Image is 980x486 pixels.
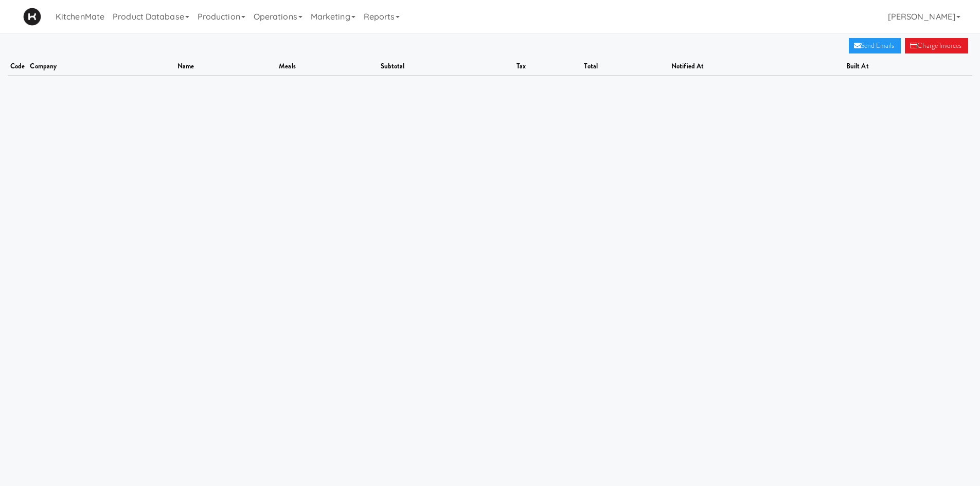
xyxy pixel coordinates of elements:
th: company [27,58,175,76]
th: meals [276,58,378,76]
th: name [175,58,276,76]
img: Micromart [23,8,41,26]
th: total [581,58,669,76]
th: code [8,58,27,76]
th: tax [514,58,582,76]
th: built at [844,58,972,76]
a: Charge Invoices [905,38,968,53]
a: Send Emails [849,38,901,53]
th: subtotal [378,58,514,76]
th: notified at [669,58,844,76]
